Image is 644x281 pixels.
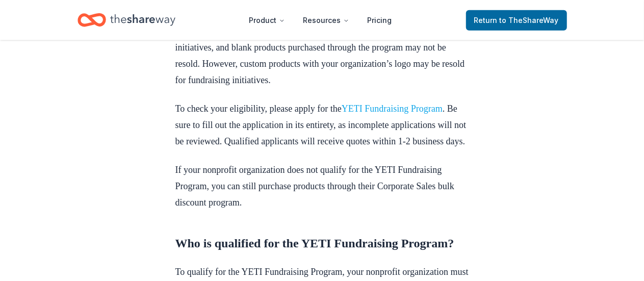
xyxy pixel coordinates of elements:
p: To check your eligibility, please apply for the . Be sure to fill out the application in its enti... [175,100,469,149]
button: Product [241,10,293,31]
h2: Who is qualified for the YETI Fundraising Program? [175,235,469,251]
nav: Main [241,8,400,32]
a: Home [78,8,175,32]
p: If your nonprofit organization does not qualify for the YETI Fundraising Program, you can still p... [175,162,469,211]
button: Resources [295,10,357,31]
a: Pricing [359,10,400,31]
a: YETI Fundraising Program [342,104,443,114]
span: to TheShareWay [500,16,559,24]
span: Return [474,14,559,27]
a: Returnto TheShareWay [466,10,567,31]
